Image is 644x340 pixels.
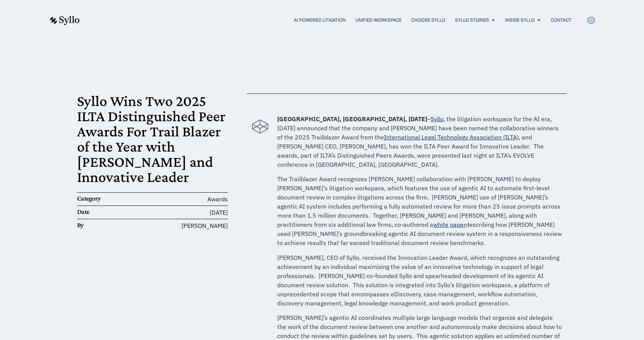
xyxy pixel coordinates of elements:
h1: Syllo Wins Two 2025 ILTA Distinguished Peer Awards For Trail Blazer of the Year with [PERSON_NAME... [77,93,228,185]
img: syllo [49,16,80,25]
span: Awards [207,195,228,203]
a: Inside Syllo [505,17,535,24]
a: Syllo Stories [455,17,489,24]
h6: By [77,221,127,229]
strong: [GEOGRAPHIC_DATA], [GEOGRAPHIC_DATA], [DATE] [277,115,427,123]
a: Choose Syllo [411,17,445,24]
nav: Menu [95,17,571,24]
div: Menu Toggle [95,17,571,24]
a: white paper [433,221,466,228]
h6: Date [77,208,127,216]
a: Contact [551,17,571,24]
a: Syllo [431,115,444,123]
span: [PERSON_NAME] [182,221,228,230]
a: Unified Workspace [355,17,402,24]
p: The Trailblazer Award recognizes [PERSON_NAME] collaboration with [PERSON_NAME] to deploy [PERSON... [277,174,563,247]
p: [PERSON_NAME], CEO of Syllo, received the Innovation Leader Award, which recognizes an outstandin... [277,253,563,308]
time: [DATE] [210,209,228,216]
h6: Category [77,195,127,203]
a: AI Powered Litigation [294,17,346,24]
p: – , the litigation workspace for the AI era, [DATE] announced that the company and [PERSON_NAME] ... [277,114,563,169]
a: International Legal Technology Association (ILTA) [384,133,519,141]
